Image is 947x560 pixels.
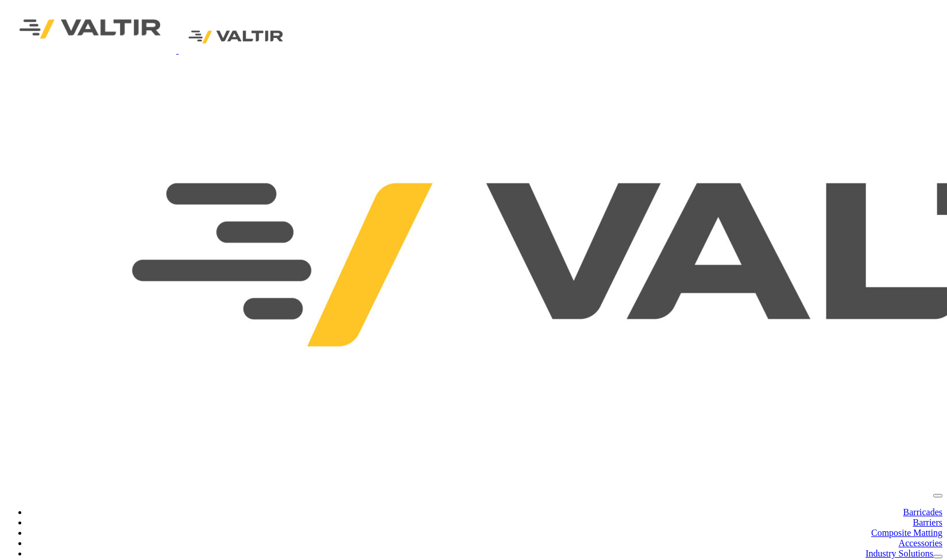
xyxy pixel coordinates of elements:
[933,494,942,497] button: menu toggle
[871,528,942,538] a: Composite Matting
[903,507,942,517] a: Barricades
[913,517,942,527] a: Barriers
[865,549,933,558] a: Industry Solutions
[5,5,176,53] img: Valtir Rentals
[899,538,942,548] a: Accessories
[179,21,293,53] img: Valtir Rentals
[933,555,942,558] button: dropdown toggle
